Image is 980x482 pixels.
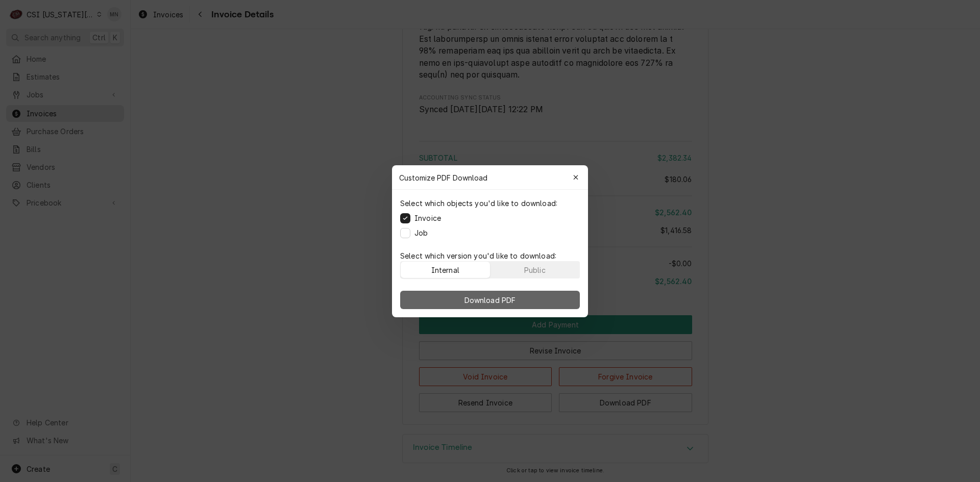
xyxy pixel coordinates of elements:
[431,264,459,275] div: Internal
[400,291,580,309] button: Download PDF
[414,227,428,238] label: Job
[524,264,546,275] div: Public
[400,198,557,209] p: Select which objects you'd like to download:
[392,165,588,190] div: Customize PDF Download
[462,294,518,305] span: Download PDF
[414,213,441,223] label: Invoice
[400,250,580,261] p: Select which version you'd like to download:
